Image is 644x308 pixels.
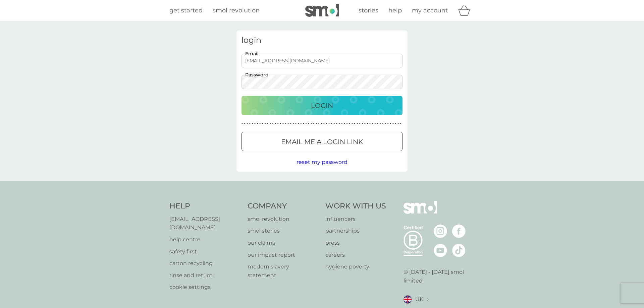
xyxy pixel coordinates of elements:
[325,227,386,235] a: partnerships
[169,215,241,232] a: [EMAIL_ADDRESS][DOMAIN_NAME]
[325,201,386,211] h4: Work With Us
[267,122,268,125] p: ●
[359,6,378,15] a: stories
[257,122,258,125] p: ●
[316,122,317,125] p: ●
[380,122,381,125] p: ●
[244,122,246,125] p: ●
[241,132,402,151] button: Email me a login link
[395,122,396,125] p: ●
[404,295,412,304] img: UK flag
[275,122,276,125] p: ●
[272,122,274,125] p: ●
[169,6,203,15] a: get started
[412,6,448,15] a: my account
[311,122,312,125] p: ●
[262,122,263,125] p: ●
[362,122,363,125] p: ●
[313,122,315,125] p: ●
[252,122,253,125] p: ●
[349,122,350,125] p: ●
[169,259,241,268] a: carton recycling
[311,100,333,111] p: Login
[298,122,299,125] p: ●
[297,159,347,165] span: reset my password
[404,268,475,285] p: © [DATE] - [DATE] smol limited
[388,6,402,15] a: help
[339,122,340,125] p: ●
[248,262,319,280] a: modern slavery statement
[325,215,386,224] a: influencers
[325,262,386,271] a: hygiene poverty
[354,122,356,125] p: ●
[385,122,386,125] p: ●
[300,122,302,125] p: ●
[297,158,347,167] button: reset my password
[326,122,327,125] p: ●
[382,122,383,125] p: ●
[277,122,279,125] p: ●
[427,298,429,301] img: select a new location
[325,251,386,259] a: careers
[369,122,371,125] p: ●
[377,122,378,125] p: ●
[452,244,466,257] img: visit the smol Tiktok page
[325,239,386,247] a: press
[248,227,319,235] a: smol stories
[169,7,203,14] span: get started
[318,122,320,125] p: ●
[248,251,319,259] a: our impact report
[241,36,402,45] h3: login
[169,247,241,256] a: safety first
[247,122,248,125] p: ●
[293,122,294,125] p: ●
[367,122,368,125] p: ●
[241,96,402,115] button: Login
[364,122,366,125] p: ●
[169,201,241,211] h4: Help
[387,122,389,125] p: ●
[372,122,373,125] p: ●
[434,225,447,238] img: visit the smol Instagram page
[282,122,284,125] p: ●
[415,295,423,304] span: UK
[434,244,447,257] img: visit the smol Youtube page
[248,201,319,211] h4: Company
[248,239,319,247] p: our claims
[321,122,322,125] p: ●
[287,122,289,125] p: ●
[295,122,297,125] p: ●
[303,122,304,125] p: ●
[169,235,241,244] a: help centre
[375,122,376,125] p: ●
[241,122,243,125] p: ●
[169,283,241,292] p: cookie settings
[359,122,361,125] p: ●
[334,122,335,125] p: ●
[308,122,309,125] p: ●
[452,225,466,238] img: visit the smol Facebook page
[400,122,401,125] p: ●
[213,6,260,15] a: smol revolution
[248,215,319,224] a: smol revolution
[341,122,342,125] p: ●
[323,122,325,125] p: ●
[352,122,353,125] p: ●
[290,122,291,125] p: ●
[390,122,391,125] p: ●
[259,122,261,125] p: ●
[404,201,437,224] img: smol
[412,7,448,14] span: my account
